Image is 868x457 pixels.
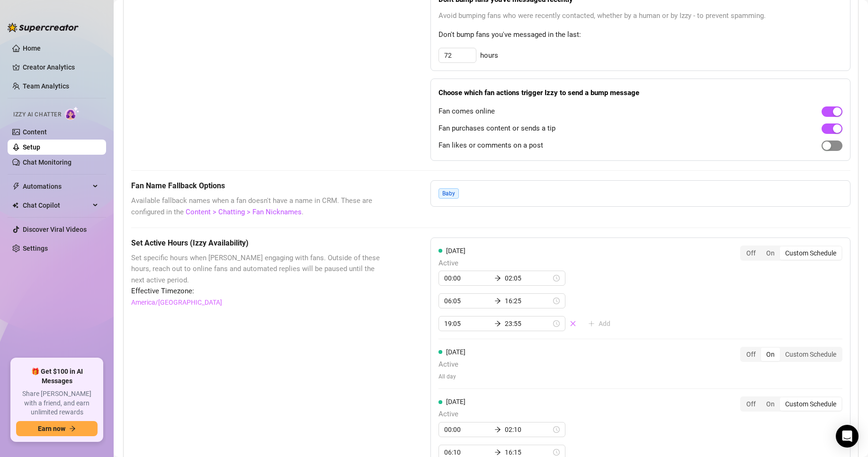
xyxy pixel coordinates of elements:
span: Automations [23,179,90,194]
span: Active [438,258,618,269]
a: Content > Chatting > Fan Nicknames [186,208,302,216]
span: Baby [438,188,459,199]
span: arrow-right [494,298,501,304]
div: segmented control [740,396,842,412]
a: Settings [23,245,48,252]
span: Earn now [38,425,65,432]
span: Active [438,409,618,420]
h5: Fan Name Fallback Options [131,180,383,192]
input: End time [505,318,551,329]
a: Discover Viral Videos [23,226,87,233]
a: Team Analytics [23,82,69,90]
span: 🎁 Get $100 in AI Messages [16,367,98,386]
span: Available fallback names when a fan doesn't have a name in CRM. These are configured in the . [131,195,383,218]
div: Custom Schedule [780,348,841,361]
div: On [761,246,780,260]
a: Setup [23,143,40,151]
div: Off [741,348,761,361]
h5: Set Active Hours (Izzy Availability) [131,237,383,249]
span: [DATE] [446,247,465,255]
input: Start time [444,296,491,306]
a: Content [23,128,47,136]
span: Avoid bumping fans who were recently contacted, whether by a human or by Izzy - to prevent spamming. [438,10,842,22]
span: Fan likes or comments on a post [438,140,543,151]
input: End time [505,273,551,283]
span: close [570,320,576,327]
a: Home [23,44,41,52]
span: [DATE] [446,348,465,356]
span: Don't bump fans you've messaged in the last: [438,29,842,41]
input: Start time [444,424,491,435]
input: End time [505,424,551,435]
a: Chat Monitoring [23,158,72,166]
span: arrow-right [494,320,501,327]
div: Off [741,246,761,260]
span: arrow-right [494,449,501,456]
a: America/[GEOGRAPHIC_DATA] [131,297,222,308]
button: Earn nowarrow-right [16,421,98,436]
span: Fan comes online [438,106,495,117]
span: hours [480,50,498,62]
span: Set specific hours when [PERSON_NAME] engaging with fans. Outside of these hours, reach out to on... [131,253,383,286]
div: Open Intercom Messenger [836,425,859,448]
span: arrow-right [494,426,501,433]
span: [DATE] [446,398,465,405]
span: All day [438,372,465,381]
input: End time [505,296,551,306]
div: On [761,348,780,361]
div: segmented control [740,246,842,261]
div: On [761,397,780,411]
button: Add [581,316,618,331]
span: arrow-right [494,275,501,281]
input: Start time [444,318,491,329]
span: Fan purchases content or sends a tip [438,123,555,134]
img: AI Chatter [65,106,80,120]
input: Start time [444,273,491,283]
span: Share [PERSON_NAME] with a friend, and earn unlimited rewards [16,389,98,417]
span: Active [438,359,465,370]
div: segmented control [740,347,842,362]
span: arrow-right [69,425,76,432]
span: Effective Timezone: [131,286,383,297]
img: Chat Copilot [12,202,18,209]
div: Custom Schedule [780,246,841,260]
a: Creator Analytics [23,60,98,75]
span: Izzy AI Chatter [13,110,61,119]
strong: Choose which fan actions trigger Izzy to send a bump message [438,88,639,97]
span: Chat Copilot [23,198,90,213]
div: Off [741,397,761,411]
img: logo-BBDzfeDw.svg [8,23,79,32]
span: thunderbolt [12,183,20,190]
div: Custom Schedule [780,397,841,411]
